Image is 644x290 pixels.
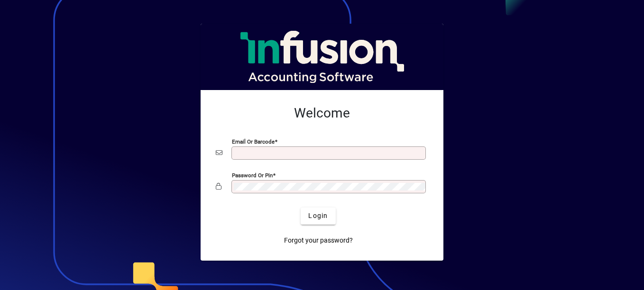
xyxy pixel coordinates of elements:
[284,236,353,245] span: Forgot your password?
[232,138,275,145] mat-label: Email or Barcode
[301,208,335,225] button: Login
[232,172,273,178] mat-label: Password or Pin
[308,211,328,221] span: Login
[280,232,357,249] a: Forgot your password?
[216,105,428,121] h2: Welcome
